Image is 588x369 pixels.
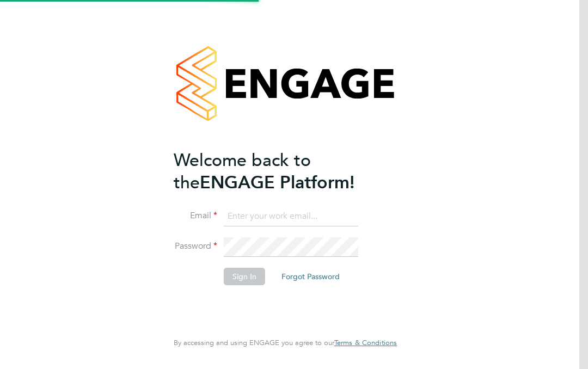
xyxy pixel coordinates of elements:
[224,268,265,285] button: Sign In
[273,268,348,285] button: Forgot Password
[174,241,217,252] label: Password
[174,338,397,347] span: By accessing and using ENGAGE you agree to our
[174,149,386,194] h2: ENGAGE Platform!
[174,150,311,193] span: Welcome back to the
[334,338,397,347] span: Terms & Conditions
[224,207,358,226] input: Enter your work email...
[334,339,397,347] a: Terms & Conditions
[174,210,217,222] label: Email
